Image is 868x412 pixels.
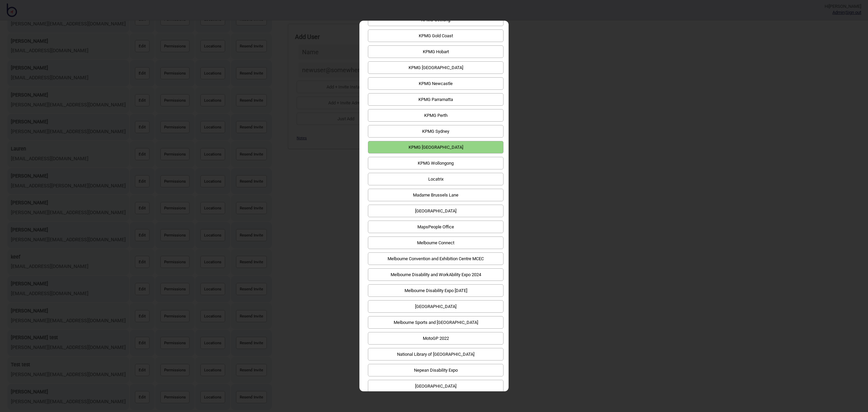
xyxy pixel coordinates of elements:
button: Melbourne Sports and [GEOGRAPHIC_DATA] [368,316,504,329]
button: KPMG Parramatta [368,93,504,106]
button: KPMG [GEOGRAPHIC_DATA] [368,141,504,153]
button: KPMG [GEOGRAPHIC_DATA] [368,61,504,74]
button: MapsPeople Office [368,221,504,233]
button: KPMG Sydney [368,125,504,138]
button: Melbourne Disability and WorkAbility Expo 2024 [368,268,504,281]
button: MotoGP 2022 [368,332,504,345]
button: KPMG Hobart [368,45,504,58]
button: Melbourne Connect [368,236,504,249]
button: KPMG Newcastle [368,77,504,90]
button: Locatrix [368,173,504,185]
button: Melbourne Convention and Exhibition Centre MCEC [368,252,504,265]
button: KPMG Gold Coast [368,29,504,42]
button: Melbourne Disability Expo [DATE] [368,284,504,297]
button: [GEOGRAPHIC_DATA] [368,300,504,313]
button: [GEOGRAPHIC_DATA] [368,205,504,217]
button: National Library of [GEOGRAPHIC_DATA] [368,348,504,360]
button: [GEOGRAPHIC_DATA] [368,380,504,392]
button: KPMG Perth [368,109,504,122]
button: Nepean Disability Expo [368,364,504,376]
button: KPMG Wollongong [368,157,504,169]
button: Madame Brussels Lane [368,189,504,201]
